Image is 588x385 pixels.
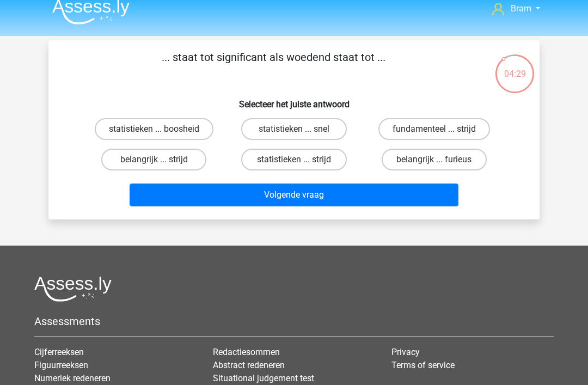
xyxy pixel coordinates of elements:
[34,347,84,357] a: Cijferreeksen
[241,118,346,140] label: statistieken ... snel
[391,360,455,370] a: Terms of service
[378,118,490,140] label: fundamenteel ... strijd
[391,347,420,357] a: Privacy
[213,373,314,383] a: Situational judgement test
[511,3,531,14] span: Bram
[66,90,522,109] h6: Selecteer het juiste antwoord
[66,49,481,82] p: ... staat tot significant als woedend staat tot ...
[382,149,487,170] label: belangrijk ... furieus
[241,149,346,170] label: statistieken ... strijd
[34,373,111,383] a: Numeriek redeneren
[95,118,213,140] label: statistieken ... boosheid
[101,149,206,170] label: belangrijk ... strijd
[34,360,88,370] a: Figuurreeksen
[494,53,535,81] div: 04:29
[213,347,280,357] a: Redactiesommen
[130,184,459,206] button: Volgende vraag
[213,360,285,370] a: Abstract redeneren
[488,2,544,15] a: Bram
[34,315,554,328] h5: Assessments
[34,276,112,302] img: Assessly logo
